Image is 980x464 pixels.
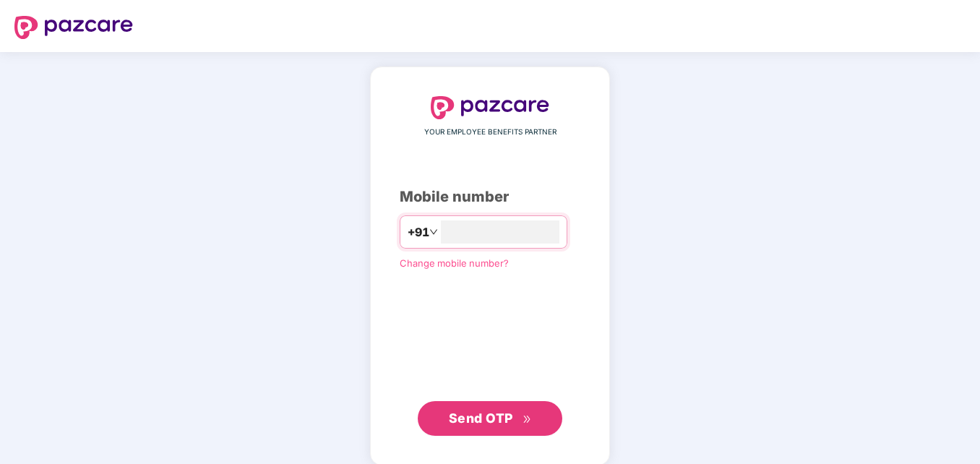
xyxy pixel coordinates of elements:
[449,411,513,426] span: Send OTP
[418,401,562,436] button: Send OTPdouble-right
[523,415,532,424] span: double-right
[431,96,549,119] img: logo
[408,223,429,241] span: +91
[400,257,509,269] a: Change mobile number?
[424,126,556,138] span: YOUR EMPLOYEE BENEFITS PARTNER
[14,16,133,39] img: logo
[429,228,438,236] span: down
[400,186,580,208] div: Mobile number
